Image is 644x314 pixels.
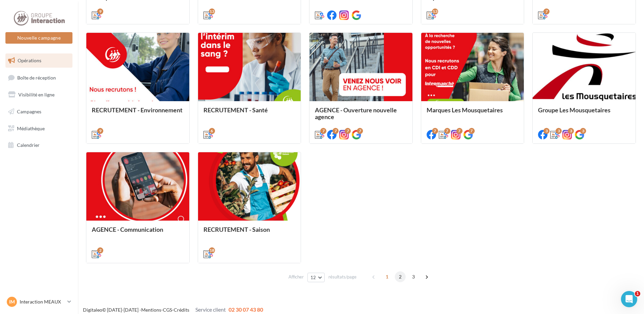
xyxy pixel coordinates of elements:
a: Opérations [4,53,74,68]
div: 3 [580,128,586,134]
div: 13 [209,8,215,15]
button: Nouvelle campagne [5,32,72,44]
span: Calendrier [17,142,40,148]
span: 12 [310,275,316,280]
a: Boîte de réception [4,70,74,85]
span: Groupe Les Mousquetaires [538,106,610,114]
div: 9 [97,8,103,15]
div: 7 [543,8,550,15]
button: 12 [307,273,325,282]
span: 1 [635,291,640,296]
span: Marques Les Mousquetaires [427,106,503,114]
span: RECRUTEMENT - Environnement [92,106,183,114]
span: Afficher [288,274,304,280]
div: 7 [332,128,339,134]
span: Service client [195,306,226,313]
p: Interaction MEAUX [20,298,65,305]
a: CGS [163,307,172,313]
div: 9 [97,128,103,134]
div: 7 [320,128,326,134]
span: IM [9,298,15,305]
div: 18 [209,247,215,253]
span: © [DATE]-[DATE] - - - [83,307,263,313]
a: Visibilité en ligne [4,88,74,102]
span: 2 [395,271,406,282]
div: 7 [345,128,351,134]
span: 3 [408,271,419,282]
div: 7 [432,128,438,134]
span: résultats/page [328,274,357,280]
div: 3 [568,128,574,134]
a: IM Interaction MEAUX [5,295,72,308]
span: RECRUTEMENT - Santé [203,106,268,114]
span: AGENCE - Ouverture nouvelle agence [315,106,397,120]
div: 2 [97,247,103,253]
div: 7 [469,128,475,134]
span: Opérations [18,58,41,63]
a: Médiathèque [4,121,74,136]
span: Boîte de réception [17,74,56,80]
a: Mentions [141,307,161,313]
span: Visibilité en ligne [18,92,55,97]
div: 3 [543,128,550,134]
a: Campagnes [4,105,74,119]
a: Crédits [174,307,189,313]
a: Digitaleo [83,307,102,313]
span: AGENCE - Communication [92,226,163,233]
div: 6 [209,128,215,134]
div: 7 [444,128,450,134]
a: Calendrier [4,138,74,152]
span: RECRUTEMENT - Saison [203,226,270,233]
iframe: Intercom live chat [621,291,637,307]
span: 02 30 07 43 80 [229,306,263,313]
span: 1 [382,271,392,282]
div: 13 [432,8,438,15]
div: 3 [556,128,562,134]
span: Médiathèque [17,125,45,131]
div: 7 [456,128,463,134]
div: 7 [357,128,363,134]
span: Campagnes [17,109,41,114]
